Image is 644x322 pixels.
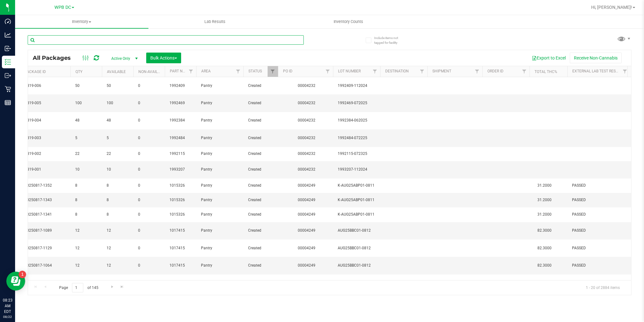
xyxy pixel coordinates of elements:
span: Created [248,197,275,203]
inline-svg: Inventory [5,59,11,65]
span: 48 [75,117,99,123]
a: Available [107,70,126,74]
span: 50 [107,83,130,89]
span: Created [248,183,275,189]
a: 00004232 [298,136,315,140]
span: 1015326 [169,197,193,203]
span: 1992409-112024 [338,83,377,89]
span: 5 [107,135,130,141]
span: 1017415 [169,263,193,268]
span: 1992115 [169,151,193,157]
a: Total THC% [535,70,557,74]
a: Filter [417,66,427,77]
p: 08/22 [3,314,12,319]
a: Filter [233,66,243,77]
span: FLTW-20250819-003 [6,135,68,141]
span: 8 [75,212,99,217]
span: PASSED [572,183,627,189]
span: FLSRWGM-20250817-1064 [6,263,68,268]
span: FLTW-20250819-005 [6,100,68,106]
span: 1015326 [169,183,193,189]
inline-svg: Reports [5,99,11,106]
span: 0 [138,117,162,123]
span: 8 [107,212,130,217]
span: Inventory [15,19,148,25]
span: 12 [75,228,99,234]
span: Pantry [201,151,241,157]
span: Created [248,100,275,106]
a: Area [201,69,211,73]
span: 0 [138,135,162,141]
span: FLSRWGM-20250817-1129 [6,245,68,251]
span: FLSRWGM-20250817-1089 [6,228,68,234]
span: FLTW-20250819-002 [6,151,68,157]
span: Created [248,167,275,172]
a: Inventory Counts [282,15,415,28]
span: 22 [75,151,99,157]
a: External Lab Test Result [572,69,622,73]
span: 1992469-072025 [338,100,377,106]
span: 0 [138,167,162,172]
iframe: Resource center [6,272,25,291]
span: Created [248,228,275,234]
a: 00004249 [298,212,315,217]
span: 1992384-062025 [338,117,377,123]
span: PASSED [572,245,627,251]
span: 31.2000 [534,210,555,219]
a: Filter [323,66,333,77]
span: 0 [138,212,162,217]
a: Shipment [432,69,451,73]
span: 0 [138,228,162,234]
inline-svg: Inbound [5,45,11,52]
span: 1 - 20 of 2884 items [581,283,625,292]
span: 1993207-112024 [338,167,377,172]
span: 10 [107,167,130,172]
a: 00004232 [298,167,315,172]
a: Status [248,69,262,73]
span: Include items not tagged for facility [374,36,406,45]
span: 10 [75,167,99,172]
span: Pantry [201,197,241,203]
span: 0 [138,100,162,106]
span: PASSED [572,197,627,203]
a: Go to the next page [108,283,117,291]
span: 0 [138,183,162,189]
span: Page of 145 [54,283,103,293]
span: Created [248,151,275,157]
a: Lab Results [148,15,282,28]
a: Go to the last page [118,283,127,291]
span: FLTW-20250819-006 [6,83,68,89]
span: 82.3000 [534,244,555,253]
a: Destination [385,69,409,73]
a: Filter [370,66,380,77]
a: 00004232 [298,118,315,122]
span: 100 [107,100,130,106]
span: Hi, [PERSON_NAME]! [591,5,632,10]
span: Pantry [201,135,241,141]
a: 00004232 [298,151,315,156]
span: 1992115-072325 [338,151,377,157]
span: 0 [138,83,162,89]
span: 1993207 [169,167,193,172]
span: PASSED [572,212,627,217]
span: FLSRWGM-20250817-1352 [6,183,68,189]
span: 0 [138,151,162,157]
input: 1 [72,283,83,293]
span: Pantry [201,183,241,189]
span: Pantry [201,228,241,234]
span: PASSED [572,228,627,234]
span: 1992469 [169,100,193,106]
span: 1992409 [169,83,193,89]
span: AUG25BBC01-0812 [338,245,377,251]
inline-svg: Dashboard [5,18,11,25]
span: Created [248,135,275,141]
inline-svg: Retail [5,86,11,92]
a: 00004249 [298,198,315,202]
span: 0 [138,197,162,203]
span: Bulk Actions [150,55,177,60]
span: 8 [107,183,130,189]
span: 22 [107,151,130,157]
span: Pantry [201,263,241,268]
span: 1992484 [169,135,193,141]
